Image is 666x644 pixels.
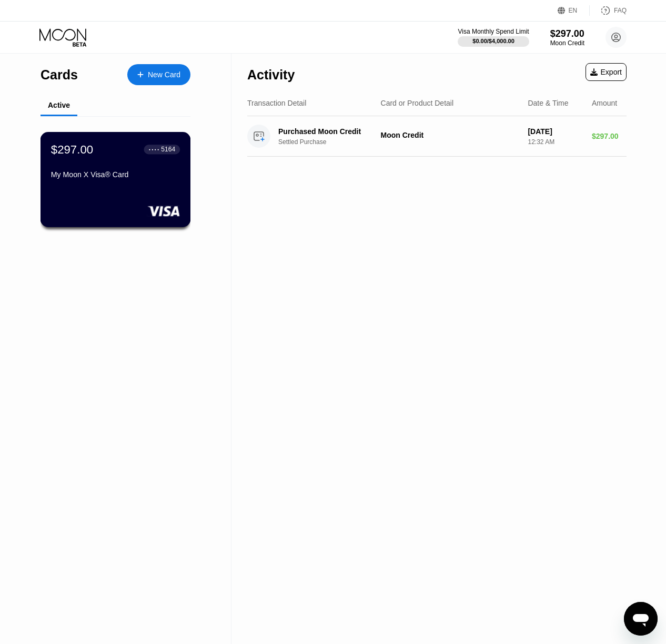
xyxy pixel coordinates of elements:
[592,99,617,107] div: Amount
[528,138,583,146] div: 12:32 AM
[48,101,70,109] div: Active
[550,28,584,39] div: $297.00
[161,146,175,153] div: 5164
[592,132,627,140] div: $297.00
[41,67,78,83] div: Cards
[247,99,306,107] div: Transaction Detail
[247,116,627,157] div: Purchased Moon CreditSettled PurchaseMoon Credit[DATE]12:32 AM$297.00
[381,99,454,107] div: Card or Product Detail
[528,99,568,107] div: Date & Time
[624,602,658,636] iframe: Кнопка запуска окна обмена сообщениями
[569,7,578,14] div: EN
[51,142,93,156] div: $297.00
[472,38,514,44] div: $0.00 / $4,000.00
[278,127,383,136] div: Purchased Moon Credit
[148,70,180,79] div: New Card
[528,127,583,136] div: [DATE]
[550,39,584,47] div: Moon Credit
[278,138,391,146] div: Settled Purchase
[590,68,622,76] div: Export
[550,28,584,47] div: $297.00Moon Credit
[41,132,190,227] div: $297.00● ● ● ●5164My Moon X Visa® Card
[247,67,295,83] div: Activity
[614,7,627,14] div: FAQ
[458,28,529,35] div: Visa Monthly Spend Limit
[558,5,590,16] div: EN
[149,148,159,151] div: ● ● ● ●
[127,64,190,85] div: New Card
[458,28,529,47] div: Visa Monthly Spend Limit$0.00/$4,000.00
[51,170,180,179] div: My Moon X Visa® Card
[590,5,627,16] div: FAQ
[586,63,627,81] div: Export
[381,131,520,139] div: Moon Credit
